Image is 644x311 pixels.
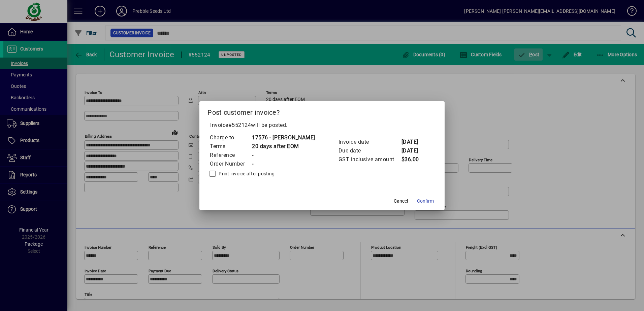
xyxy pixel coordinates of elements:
[210,142,252,151] td: Terms
[414,195,437,207] button: Confirm
[401,146,428,155] td: [DATE]
[252,133,315,142] td: 17576 - [PERSON_NAME]
[338,146,401,155] td: Due date
[390,195,412,207] button: Cancel
[207,121,437,129] p: Invoice will be posted .
[217,170,275,177] label: Print invoice after posting
[394,198,408,205] span: Cancel
[228,122,251,128] span: #552124
[338,138,401,146] td: Invoice date
[252,160,315,168] td: -
[210,133,252,142] td: Charge to
[252,151,315,160] td: -
[401,155,428,164] td: $36.00
[338,155,401,164] td: GST inclusive amount
[210,160,252,168] td: Order Number
[252,142,315,151] td: 20 days after EOM
[417,198,434,205] span: Confirm
[199,101,445,121] h2: Post customer invoice?
[401,138,428,146] td: [DATE]
[210,151,252,160] td: Reference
